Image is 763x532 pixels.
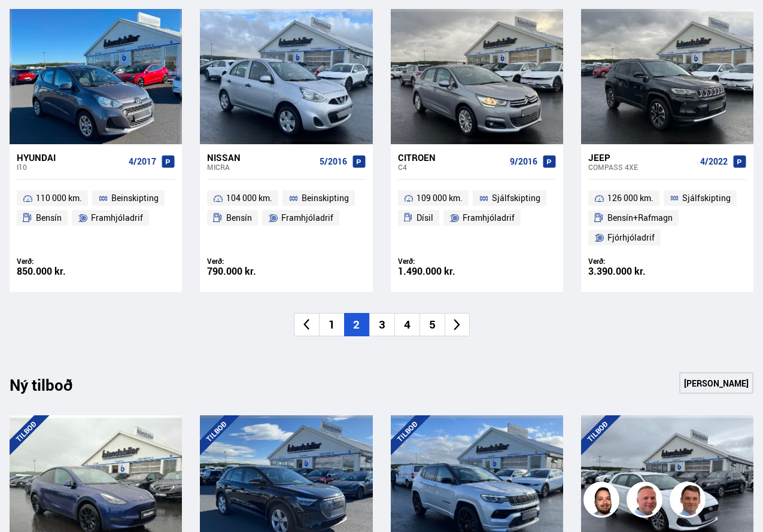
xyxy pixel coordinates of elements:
[36,191,82,205] span: 110 000 km.
[320,157,347,166] span: 5/2016
[302,191,349,205] span: Beinskipting
[394,313,420,336] li: 4
[417,191,463,205] span: 109 000 km.
[585,484,621,519] img: nhp88E3Fdnt1Opn2.png
[510,157,537,166] span: 9/2016
[344,313,369,336] li: 2
[17,152,124,163] div: Hyundai
[10,5,45,41] button: Opna LiveChat spjallviðmót
[391,144,563,292] a: Citroen C4 9/2016 109 000 km. Sjálfskipting Dísil Framhjóladrif Verð: 1.490.000 kr.
[207,257,286,266] div: Verð:
[111,191,159,205] span: Beinskipting
[671,484,707,519] img: FbJEzSuNWCJXmdc-.webp
[398,257,477,266] div: Verð:
[588,266,667,276] div: 3.390.000 kr.
[398,266,477,276] div: 1.490.000 kr.
[319,313,344,336] li: 1
[628,484,664,519] img: siFngHWaQ9KaOqBr.png
[207,266,286,276] div: 790.000 kr.
[463,211,515,225] span: Framhjóladrif
[17,257,96,266] div: Verð:
[17,163,124,171] div: i10
[91,211,143,225] span: Framhjóladrif
[36,211,62,225] span: Bensín
[682,191,731,205] span: Sjálfskipting
[492,191,540,205] span: Sjálfskipting
[588,257,667,266] div: Verð:
[200,144,372,292] a: Nissan Micra 5/2016 104 000 km. Beinskipting Bensín Framhjóladrif Verð: 790.000 kr.
[226,191,272,205] span: 104 000 km.
[369,313,394,336] li: 3
[420,313,445,336] li: 5
[679,372,753,394] a: [PERSON_NAME]
[281,211,333,225] span: Framhjóladrif
[581,144,753,292] a: Jeep Compass 4XE 4/2022 126 000 km. Sjálfskipting Bensín+Rafmagn Fjórhjóladrif Verð: 3.390.000 kr.
[207,152,314,163] div: Nissan
[207,163,314,171] div: Micra
[607,191,653,205] span: 126 000 km.
[129,157,156,166] span: 4/2017
[226,211,252,225] span: Bensín
[10,144,182,292] a: Hyundai i10 4/2017 110 000 km. Beinskipting Bensín Framhjóladrif Verð: 850.000 kr.
[588,152,695,163] div: Jeep
[398,152,505,163] div: Citroen
[607,230,655,245] span: Fjórhjóladrif
[417,211,433,225] span: Dísil
[607,211,673,225] span: Bensín+Rafmagn
[588,163,695,171] div: Compass 4XE
[17,266,96,276] div: 850.000 kr.
[700,157,728,166] span: 4/2022
[398,163,505,171] div: C4
[10,376,93,401] div: Ný tilboð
